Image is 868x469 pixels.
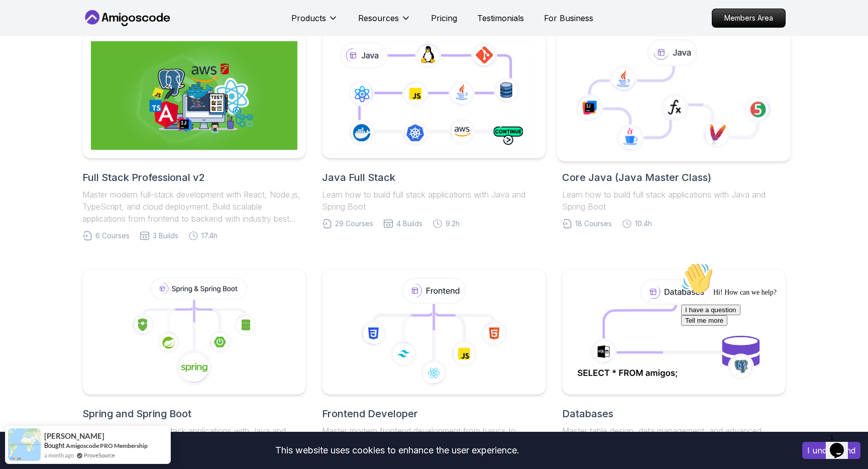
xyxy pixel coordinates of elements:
[291,12,326,24] p: Products
[4,46,63,57] button: I have a question
[575,219,612,229] span: 18 Courses
[396,219,422,229] span: 4 Builds
[544,12,593,24] a: For Business
[677,258,858,424] iframe: chat widget
[562,33,786,229] a: Core Java (Java Master Class)Learn how to build full stack applications with Java and Spring Boot...
[477,12,524,24] a: Testimonials
[802,442,860,459] button: Accept cookies
[44,451,74,459] span: a month ago
[322,189,546,213] p: Learn how to build full stack applications with Java and Spring Boot
[562,407,786,421] h2: Databases
[358,12,399,24] p: Resources
[153,231,178,241] span: 3 Builds
[82,189,306,225] p: Master modern full-stack development with React, Node.js, TypeScript, and cloud deployment. Build...
[431,12,457,24] a: Pricing
[8,439,787,461] div: This website uses cookies to enhance the user experience.
[712,9,785,27] p: Members Area
[201,231,218,241] span: 17.4h
[322,170,546,184] h2: Java Full Stack
[82,269,306,465] a: Spring and Spring BootLearn how to build full stack applications with Java and Spring Boot10 Cour...
[322,33,546,229] a: Java Full StackLearn how to build full stack applications with Java and Spring Boot29 Courses4 Bu...
[82,425,306,449] p: Learn how to build full stack applications with Java and Spring Boot
[322,407,546,421] h2: Frontend Developer
[82,407,306,421] h2: Spring and Spring Boot
[712,9,786,28] a: Members Area
[291,12,338,32] button: Products
[82,170,306,184] h2: Full Stack Professional v2
[8,428,41,461] img: provesource social proof notification image
[826,429,858,459] iframe: chat widget
[44,441,65,449] span: Bought
[4,30,99,38] span: Hi! How can we help?
[66,442,148,449] a: Amigoscode PRO Membership
[635,219,652,229] span: 10.4h
[91,41,297,150] img: Full Stack Professional v2
[562,170,786,184] h2: Core Java (Java Master Class)
[446,219,460,229] span: 9.2h
[84,451,115,459] a: ProveSource
[562,189,786,213] p: Learn how to build full stack applications with Java and Spring Boot
[4,4,185,67] div: 👋Hi! How can we help?I have a questionTell me more
[358,12,411,32] button: Resources
[82,33,306,241] a: Full Stack Professional v2Full Stack Professional v2Master modern full-stack development with Rea...
[322,425,546,461] p: Master modern frontend development from basics to advanced React applications. This structured le...
[4,4,36,36] img: :wave:
[562,425,786,461] p: Master table design, data management, and advanced database operations. This structured learning ...
[335,219,373,229] span: 29 Courses
[44,432,104,440] span: [PERSON_NAME]
[95,231,130,241] span: 6 Courses
[4,57,50,67] button: Tell me more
